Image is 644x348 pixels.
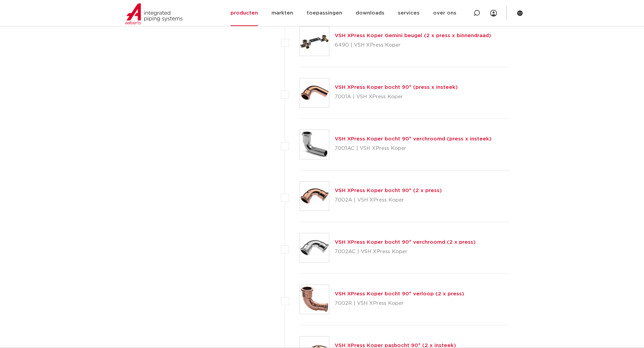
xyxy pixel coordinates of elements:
[300,182,329,211] img: Thumbnail for VSH XPress Koper bocht 90° (2 x press)
[335,298,464,309] p: 7002R | VSH XPress Koper
[335,91,458,102] p: 7001A | VSH XPress Koper
[300,285,329,314] img: Thumbnail for VSH XPress Koper bocht 90° verloop (2 x press)
[300,78,329,107] img: Thumbnail for VSH XPress Koper bocht 90° (press x insteek)
[490,6,497,21] div: my IPS
[335,291,464,296] a: VSH XPress Koper bocht 90° verloop (2 x press)
[300,233,329,262] img: Thumbnail for VSH XPress Koper bocht 90° verchroomd (2 x press)
[335,246,476,257] p: 7002AC | VSH XPress Koper
[335,240,476,245] a: VSH XPress Koper bocht 90° verchroomd (2 x press)
[335,188,442,193] a: VSH XPress Koper bocht 90° (2 x press)
[335,195,442,206] p: 7002A | VSH XPress Koper
[300,130,329,159] img: Thumbnail for VSH XPress Koper bocht 90° verchroomd (press x insteek)
[300,27,329,56] img: Thumbnail for VSH XPress Koper Gemini beugel (2 x press x binnendraad)
[335,143,492,154] p: 7001AC | VSH XPress Koper
[335,343,456,348] a: VSH XPress Koper pasbocht 90° (2 x insteek)
[335,85,458,90] a: VSH XPress Koper bocht 90° (press x insteek)
[335,40,491,51] p: 6490 | VSH XPress Koper
[335,136,492,141] a: VSH XPress Koper bocht 90° verchroomd (press x insteek)
[335,33,491,38] a: VSH XPress Koper Gemini beugel (2 x press x binnendraad)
